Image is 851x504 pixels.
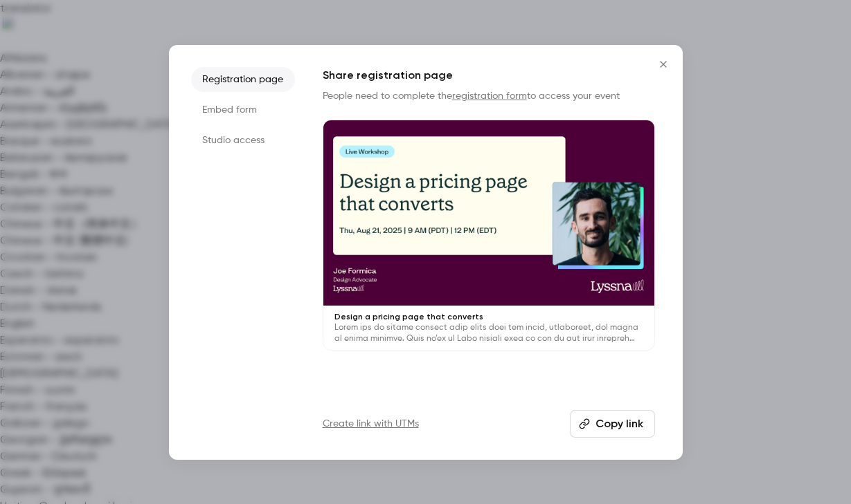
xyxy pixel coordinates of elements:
a: Design a pricing page that convertsLorem ips do sitame consect adip elits doei tem incid, utlabor... [323,120,655,351]
a: Create link with UTMs [323,417,419,431]
li: Studio access [191,128,295,153]
li: Registration page [191,67,295,92]
p: Lorem ips do sitame consect adip elits doei tem incid, utlaboreet, dol magna al enima minimve. Qu... [334,322,643,344]
p: Design a pricing page that converts [334,311,643,322]
li: Embed form [191,97,295,122]
a: registration form [452,91,527,101]
button: Copy link [570,410,655,438]
p: People need to complete the to access your event [323,89,655,103]
h1: Share registration page [323,67,655,84]
button: Close [650,50,677,78]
